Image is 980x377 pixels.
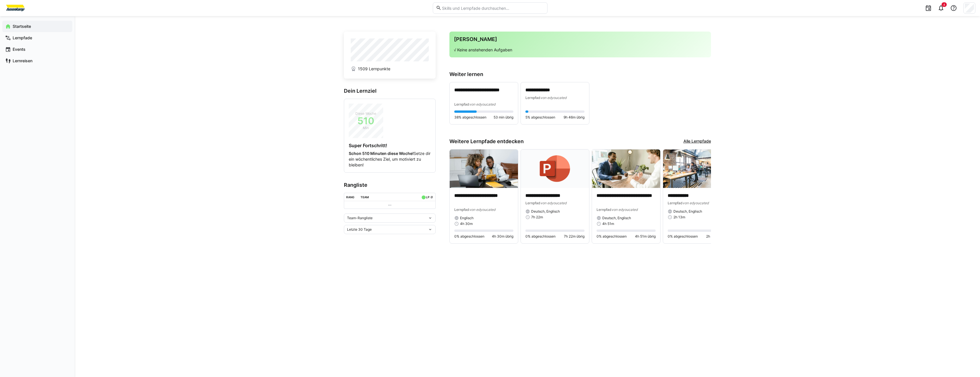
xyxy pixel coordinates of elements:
img: image [592,149,660,188]
span: 7h 22m [531,215,543,219]
span: 5% abgeschlossen [525,115,555,120]
span: 0% abgeschlossen [525,234,556,239]
img: image [450,149,518,188]
p: Setze dir ein wöchentliches Ziel, um motiviert zu bleiben! [349,151,431,168]
h3: [PERSON_NAME] [454,36,706,42]
span: von edyoucated [683,201,709,205]
span: 2h 13m übrig [706,234,727,239]
span: Lernpfad [525,96,540,100]
span: von edyoucated [540,201,566,205]
span: 1509 Lernpunkte [358,66,390,72]
span: 4h 30m [460,221,473,226]
span: 0% abgeschlossen [668,234,698,239]
span: Team-Rangliste [347,216,373,220]
span: 0% abgeschlossen [454,234,484,239]
span: 4 [943,3,945,6]
span: 4h 51m übrig [635,234,656,239]
a: Alle Lernpfade [683,138,711,145]
a: ø [430,194,433,199]
span: 2h 13m [673,215,685,219]
span: 4h 30m übrig [492,234,513,239]
span: von edyoucated [469,102,495,106]
p: √ Keine anstehenden Aufgaben [454,47,706,53]
img: image [663,149,731,188]
span: Deutsch, Englisch [673,209,702,214]
h3: Dein Lernziel [344,88,436,94]
div: LP [426,195,429,199]
span: Lernpfad [668,201,683,205]
div: Rang [346,195,354,199]
h3: Rangliste [344,182,436,188]
span: 9h 46m übrig [564,115,585,120]
h3: Weitere Lernpfade entdecken [449,138,524,145]
span: Deutsch, Englisch [602,216,631,220]
span: Letzte 30 Tage [347,227,372,232]
h4: Super Fortschritt! [349,143,431,148]
h3: Weiter lernen [449,71,711,77]
span: Deutsch, Englisch [531,209,560,214]
div: Team [361,195,369,199]
span: 38% abgeschlossen [454,115,486,120]
span: Lernpfad [454,102,469,106]
span: 4h 51m [602,221,614,226]
span: von edyoucated [540,96,566,100]
input: Skills und Lernpfade durchsuchen… [441,5,544,11]
span: 0% abgeschlossen [597,234,627,239]
img: image [521,149,589,188]
span: 7h 22m übrig [564,234,585,239]
span: von edyoucated [469,207,495,212]
span: Lernpfad [597,207,611,212]
span: von edyoucated [611,207,638,212]
span: 53 min übrig [494,115,513,120]
span: Lernpfad [454,207,469,212]
span: Englisch [460,216,474,220]
span: Lernpfad [525,201,540,205]
strong: Schon 510 Minuten diese Woche! [349,151,414,156]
